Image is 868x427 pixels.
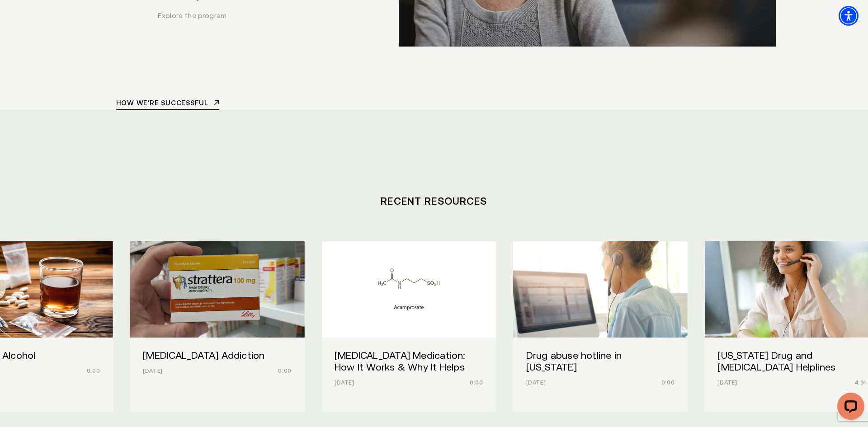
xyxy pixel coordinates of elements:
span: 4:91 [854,380,866,386]
p: [DATE] [717,380,849,386]
div: / [513,241,688,412]
p: [DATE] [143,368,274,374]
a: How we're successful [116,99,219,110]
h3: [US_STATE] Drug and [MEDICAL_DATA] Helplines [717,350,866,373]
img: Campral Medication: How It Works & Why It Helps [321,241,496,338]
a: Drug abuse hotline in New Hampshire Drug abuse hotline in [US_STATE] [DATE] 0:00 [513,241,688,412]
p: [DATE] [526,380,658,386]
iframe: LiveChat chat widget [830,389,868,427]
span: 0:00 [87,368,100,374]
div: Accessibility Menu [839,6,859,26]
h3: [MEDICAL_DATA] Medication: How It Works & Why It Helps [335,350,483,373]
img: Strattera Addiction [121,236,313,343]
span: 0:00 [661,380,675,386]
img: Drug abuse hotline in New Hampshire [513,241,688,338]
h3: Drug abuse hotline in [US_STATE] [526,350,675,373]
a: Recent Resources [381,195,487,207]
span: 0:00 [278,368,291,374]
h3: [MEDICAL_DATA] Addiction [143,350,292,361]
span: 0:00 [470,380,483,386]
div: / [321,241,496,412]
a: Strattera Addiction [MEDICAL_DATA] Addiction [DATE] 0:00 [130,241,305,412]
p: [DATE] [335,380,466,386]
div: / [130,241,305,412]
a: Campral Medication: How It Works & Why It Helps [MEDICAL_DATA] Medication: How It Works & Why It ... [321,241,496,412]
a: Explore the program [158,12,226,19]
